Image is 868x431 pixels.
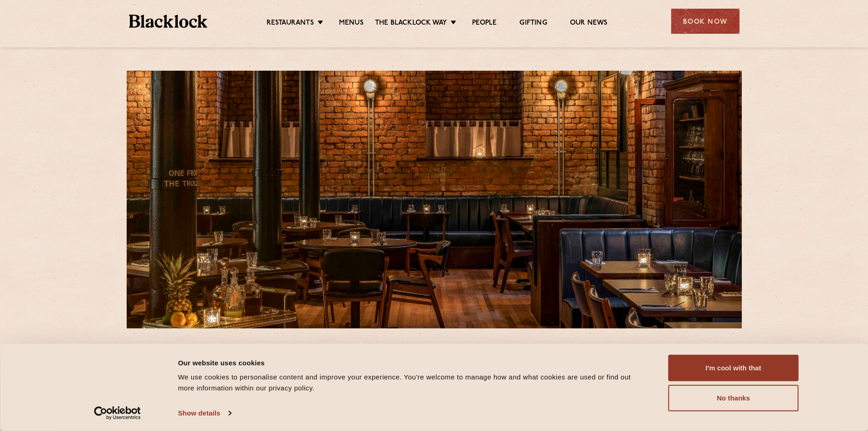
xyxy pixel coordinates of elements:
a: The Blacklock Way [375,19,447,29]
a: Usercentrics Cookiebot - opens in a new window [77,406,157,420]
img: BL_Textured_Logo-footer-cropped.svg [129,15,208,28]
div: We use cookies to personalise content and improve your experience. You're welcome to manage how a... [178,372,648,394]
a: Restaurants [267,19,314,29]
div: Our website uses cookies [178,357,648,368]
a: Gifting [519,19,547,29]
div: Book Now [671,9,740,34]
button: I'm cool with that [668,355,799,381]
a: Our News [570,19,608,29]
a: People [472,19,497,29]
button: No thanks [668,385,799,411]
a: Show details [178,406,231,420]
a: Menus [339,19,364,29]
